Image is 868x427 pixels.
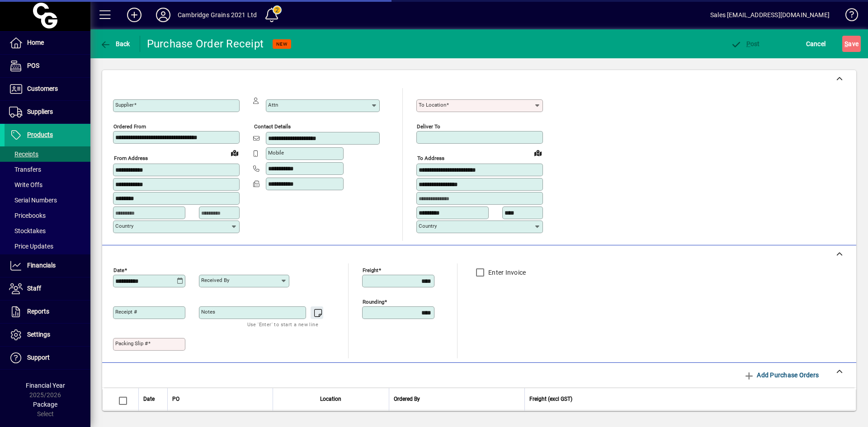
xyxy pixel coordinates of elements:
span: Home [27,39,44,46]
div: PO [172,394,268,404]
span: Price Updates [9,243,53,250]
span: Reports [27,308,49,315]
mat-label: Ordered from [113,123,146,130]
span: Financials [27,262,56,269]
span: Freight (excl GST) [529,394,572,404]
button: Post [728,36,762,52]
span: S [844,40,848,47]
span: P [746,40,750,47]
mat-label: Attn [268,102,278,108]
span: PO [172,394,179,404]
div: Ordered By [394,394,520,404]
a: POS [5,55,90,77]
mat-label: Date [113,267,124,273]
span: Date [143,394,155,404]
span: Cancel [806,37,826,51]
a: Customers [5,78,90,100]
a: Reports [5,300,90,323]
a: Settings [5,324,90,346]
span: Serial Numbers [9,197,57,204]
mat-label: Freight [363,267,378,273]
span: Suppliers [27,108,53,115]
div: Freight (excl GST) [529,394,844,404]
mat-label: Mobile [268,150,284,156]
mat-label: Notes [201,309,215,315]
button: Add [120,7,149,23]
a: Stocktakes [5,223,90,239]
a: Support [5,347,90,369]
span: Support [27,354,50,361]
a: Write Offs [5,177,90,192]
mat-hint: Use 'Enter' to start a new line [247,319,318,329]
span: Write Offs [9,181,42,188]
mat-label: To location [419,102,446,108]
mat-label: Country [419,223,437,229]
mat-label: Packing Slip # [115,340,148,347]
a: Transfers [5,162,90,177]
span: Products [27,131,53,138]
span: Ordered By [394,394,420,404]
button: Save [842,36,861,52]
a: Suppliers [5,101,90,123]
div: Cambridge Grains 2021 Ltd [178,8,257,22]
button: Back [98,36,132,52]
mat-label: Country [115,223,133,229]
span: Back [100,40,130,47]
a: Knowledge Base [839,2,857,31]
span: ave [844,37,859,51]
span: Add Purchase Orders [744,368,819,382]
span: Financial Year [26,382,65,389]
span: Pricebooks [9,212,46,219]
span: Customers [27,85,58,92]
a: View on map [227,145,242,160]
button: Add Purchase Orders [740,367,822,383]
label: Enter Invoice [486,268,526,277]
a: Home [5,32,90,54]
span: ost [731,40,760,47]
mat-label: Supplier [115,102,134,108]
mat-label: Received by [201,277,229,283]
span: Package [33,401,57,408]
span: Settings [27,331,50,338]
button: Profile [149,7,178,23]
span: Staff [27,285,41,292]
a: Staff [5,277,90,300]
span: Receipts [9,150,38,158]
button: Cancel [804,36,828,52]
mat-label: Receipt # [115,309,137,315]
a: Pricebooks [5,208,90,223]
a: Serial Numbers [5,192,90,208]
mat-label: Deliver To [417,123,440,130]
a: Price Updates [5,239,90,254]
span: Transfers [9,166,41,173]
div: Sales [EMAIL_ADDRESS][DOMAIN_NAME] [710,8,830,22]
app-page-header-button: Back [90,36,140,52]
div: Purchase Order Receipt [147,37,264,51]
span: NEW [276,41,288,47]
span: POS [27,62,39,69]
mat-label: Rounding [363,298,384,305]
a: Financials [5,254,90,277]
span: Stocktakes [9,227,46,235]
div: Date [143,394,163,404]
span: Location [320,394,341,404]
a: View on map [531,145,545,160]
a: Receipts [5,146,90,162]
